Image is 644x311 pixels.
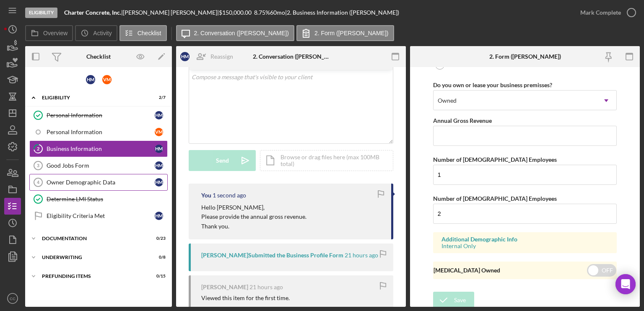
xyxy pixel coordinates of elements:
[29,157,168,174] a: 3Good Jobs FormHM
[441,236,608,243] div: Additional Demographic Info
[86,75,95,84] div: H M
[433,195,557,202] label: Number of [DEMOGRAPHIC_DATA] Employees
[216,150,229,171] div: Send
[210,48,233,65] div: Reassign
[433,156,557,163] label: Number of [DEMOGRAPHIC_DATA] Employees
[296,25,394,41] button: 2. Form ([PERSON_NAME])
[151,255,166,260] div: 0 / 8
[155,111,163,119] div: H M
[572,4,640,21] button: Mark Complete
[29,124,168,140] a: Personal InformationVM
[155,212,163,220] div: H M
[10,296,16,301] text: CC
[345,252,378,259] time: 2025-08-26 19:56
[155,161,163,170] div: H M
[201,212,306,221] p: Please provide the annual gross revenue.
[47,179,155,186] div: Owner Demographic Data
[151,236,166,241] div: 0 / 23
[201,252,343,259] div: [PERSON_NAME] Submitted the Business Profile Form
[615,274,636,294] div: Open Intercom Messenger
[42,95,145,100] div: Eligibility
[47,145,155,152] div: Business Information
[194,30,289,36] label: 2. Conversation ([PERSON_NAME])
[75,25,117,41] button: Activity
[64,9,121,16] b: Charter Concrete, Inc.
[253,53,330,60] div: 2. Conversation ([PERSON_NAME])
[201,203,306,212] p: Hello [PERSON_NAME],
[43,30,68,36] label: Overview
[454,292,466,308] div: Save
[201,295,290,301] div: Viewed this item for the first time.
[42,236,145,241] div: Documentation
[47,112,155,119] div: Personal Information
[102,75,112,84] div: V M
[201,222,306,231] p: Thank you.
[270,9,285,16] div: 60 mo
[138,30,161,36] label: Checklist
[201,284,248,290] div: [PERSON_NAME]
[176,25,294,41] button: 2. Conversation ([PERSON_NAME])
[47,129,155,135] div: Personal Information
[155,178,163,187] div: H M
[441,243,608,249] div: Internal Only
[123,9,219,16] div: [PERSON_NAME] [PERSON_NAME] |
[189,150,256,171] button: Send
[64,9,123,16] div: |
[151,274,166,279] div: 0 / 15
[249,284,283,290] time: 2025-08-26 19:50
[29,174,168,191] a: 4Owner Demographic DataHM
[47,196,167,202] div: Determine LMI Status
[37,146,39,151] tspan: 2
[580,4,621,21] div: Mark Complete
[93,30,112,36] label: Activity
[489,53,561,60] div: 2. Form ([PERSON_NAME])
[47,162,155,169] div: Good Jobs Form
[176,48,241,65] button: HMReassign
[151,95,166,100] div: 2 / 7
[29,107,168,124] a: Personal InformationHM
[314,30,389,36] label: 2. Form ([PERSON_NAME])
[180,52,190,61] div: H M
[29,140,168,157] a: 2Business InformationHM
[285,9,399,16] div: | 2. Business Information ([PERSON_NAME])
[119,25,167,41] button: Checklist
[155,145,163,153] div: H M
[4,290,21,307] button: CC
[25,25,73,41] button: Overview
[47,213,155,219] div: Eligibility Criteria Met
[37,163,39,168] tspan: 3
[433,292,474,308] button: Save
[155,128,163,136] div: V M
[201,192,211,199] div: You
[219,9,254,16] div: $150,000.00
[433,117,492,124] label: Annual Gross Revenue
[29,191,168,207] a: Determine LMI Status
[37,180,40,185] tspan: 4
[86,53,111,60] div: Checklist
[438,97,457,104] div: Owned
[213,192,246,199] time: 2025-08-27 16:30
[42,255,145,260] div: Underwriting
[25,8,57,18] div: Eligibility
[42,274,145,279] div: Prefunding Items
[434,267,500,274] label: [MEDICAL_DATA] Owned
[254,9,270,16] div: 8.75 %
[29,207,168,224] a: Eligibility Criteria MetHM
